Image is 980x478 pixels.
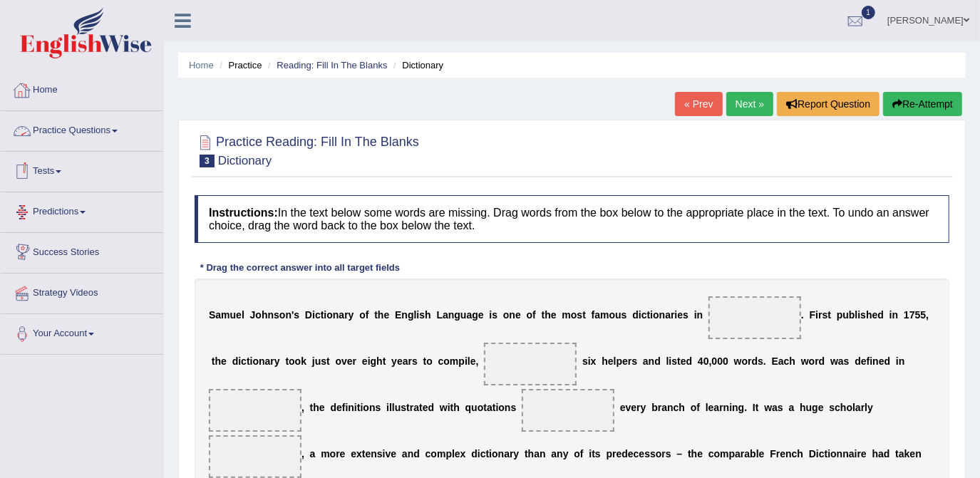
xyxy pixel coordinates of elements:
[476,355,479,367] b: ,
[1,152,163,187] a: Tests
[723,402,730,413] b: n
[669,355,672,367] b: i
[1,111,163,147] a: Practice Questions
[622,355,628,367] b: e
[498,402,505,413] b: o
[250,355,253,367] b: i
[453,402,460,413] b: h
[450,355,458,367] b: m
[674,402,679,413] b: c
[926,309,929,321] b: ,
[1,71,163,106] a: Home
[719,402,723,413] b: r
[855,309,858,321] b: l
[221,355,227,367] b: e
[763,355,766,367] b: .
[414,309,417,321] b: l
[478,402,484,413] b: o
[465,402,472,413] b: q
[301,402,304,413] b: ,
[667,402,674,413] b: n
[467,309,473,321] b: a
[679,402,685,413] b: h
[215,309,221,321] b: a
[301,355,306,367] b: k
[904,309,909,321] b: 1
[631,355,637,367] b: s
[209,207,278,219] b: Instructions:
[330,402,336,413] b: d
[562,309,570,321] b: m
[511,402,517,413] b: s
[889,309,892,321] b: i
[675,92,722,116] a: « Prev
[341,355,347,367] b: v
[855,355,861,367] b: d
[677,309,683,321] b: e
[450,402,454,413] b: t
[915,309,921,321] b: 5
[326,355,330,367] b: t
[867,355,870,367] b: f
[810,309,816,321] b: F
[671,355,677,367] b: s
[691,402,697,413] b: o
[675,309,678,321] b: i
[639,309,641,321] b: i
[262,309,268,321] b: h
[319,402,325,413] b: e
[401,309,408,321] b: n
[195,132,419,167] h2: Practice Reading: Fill In The Blanks
[419,402,423,413] b: t
[289,355,295,367] b: o
[361,402,363,413] b: i
[650,309,653,321] b: i
[860,309,866,321] b: s
[772,402,778,413] b: a
[830,355,838,367] b: w
[425,309,431,321] b: h
[800,402,806,413] b: h
[295,355,301,367] b: o
[758,355,763,367] b: s
[428,402,435,413] b: d
[577,309,583,321] b: s
[744,402,747,413] b: .
[468,355,470,367] b: l
[870,355,872,367] b: i
[472,309,478,321] b: g
[492,402,496,413] b: t
[726,92,773,116] a: Next »
[362,355,368,367] b: e
[395,402,401,413] b: u
[649,355,655,367] b: n
[378,309,384,321] b: h
[734,355,742,367] b: w
[694,309,697,321] b: i
[658,402,661,413] b: r
[878,309,884,321] b: d
[742,355,748,367] b: o
[527,309,533,321] b: o
[268,309,274,321] b: n
[416,309,419,321] b: i
[366,309,369,321] b: f
[647,309,651,321] b: t
[212,355,215,367] b: t
[822,309,828,321] b: s
[460,309,467,321] b: u
[443,309,448,321] b: a
[621,309,627,321] b: s
[809,355,815,367] b: o
[255,309,262,321] b: o
[336,402,342,413] b: e
[677,355,681,367] b: t
[709,355,712,367] b: ,
[305,309,312,321] b: D
[349,309,354,321] b: y
[487,402,492,413] b: a
[443,355,450,367] b: o
[866,309,872,321] b: h
[412,355,418,367] b: s
[815,355,818,367] b: r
